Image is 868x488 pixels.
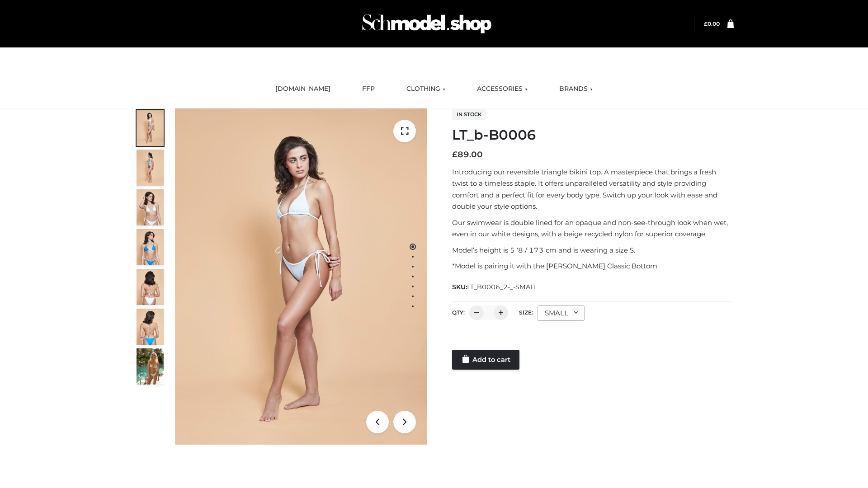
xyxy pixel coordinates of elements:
[137,110,164,146] img: ArielClassicBikiniTop_CloudNine_AzureSky_OW114ECO_1-scaled.jpg
[452,217,734,240] p: Our swimwear is double lined for an opaque and non-see-through look when wet, even in our white d...
[400,79,452,99] a: CLOTHING
[452,127,734,143] h1: LT_b-B0006
[269,79,337,99] a: [DOMAIN_NAME]
[452,260,734,272] p: *Model is pairing it with the [PERSON_NAME] Classic Bottom
[452,166,734,212] p: Introducing our reversible triangle bikini top. A masterpiece that brings a fresh twist to a time...
[452,150,483,160] bdi: 89.00
[137,189,164,225] img: ArielClassicBikiniTop_CloudNine_AzureSky_OW114ECO_3-scaled.jpg
[704,20,708,27] span: £
[470,79,534,99] a: ACCESSORIES
[452,244,734,256] p: Model’s height is 5 ‘8 / 173 cm and is wearing a size S.
[452,282,538,292] span: SKU:
[137,269,164,305] img: ArielClassicBikiniTop_CloudNine_AzureSky_OW114ECO_7-scaled.jpg
[359,6,495,42] img: Schmodel Admin 964
[137,309,164,345] img: ArielClassicBikiniTop_CloudNine_AzureSky_OW114ECO_8-scaled.jpg
[137,348,164,385] img: Arieltop_CloudNine_AzureSky2.jpg
[452,109,486,120] span: In stock
[355,79,382,99] a: FFP
[452,150,458,160] span: £
[704,20,720,27] bdi: 0.00
[704,20,720,27] a: £0.00
[538,305,585,321] div: SMALL
[452,309,465,316] label: QTY:
[452,350,519,370] a: Add to cart
[175,108,427,445] img: ArielClassicBikiniTop_CloudNine_AzureSky_OW114ECO_1
[137,229,164,265] img: ArielClassicBikiniTop_CloudNine_AzureSky_OW114ECO_4-scaled.jpg
[137,150,164,186] img: ArielClassicBikiniTop_CloudNine_AzureSky_OW114ECO_2-scaled.jpg
[552,79,599,99] a: BRANDS
[467,283,538,291] span: LT_B0006_2-_-SMALL
[519,309,533,316] label: Size:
